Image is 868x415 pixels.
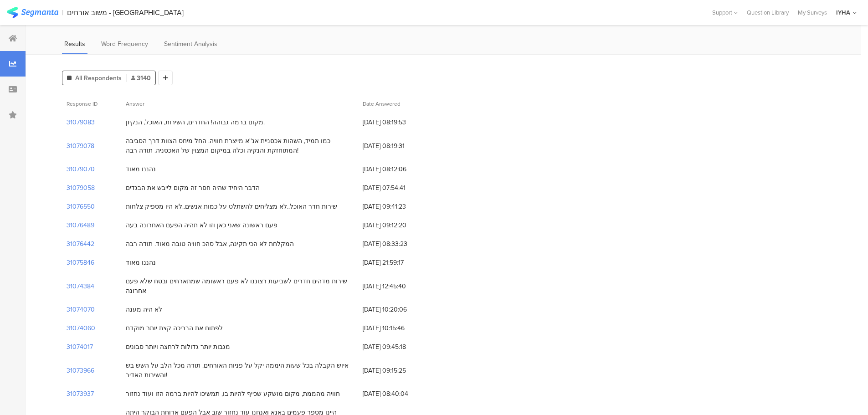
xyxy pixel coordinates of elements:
[126,100,144,108] span: Answer
[126,305,162,314] div: לא היה מענה
[67,100,98,108] span: Response ID
[126,164,156,174] div: נהננו מאוד
[126,323,223,333] div: לפתוח את הבריכה קצת יותר מוקדם
[67,282,94,291] section: 31074384
[75,73,122,83] span: All Respondents
[126,220,277,230] div: פעם ראשונה שאני כאן וזו לא תהיה הפעם האחרונה בעה
[126,361,354,380] div: איוש הקבלה בכל שעות היממה יקל על פניות האורחים. תודה מכל הלב על השש-בש והשירות האדיב!
[67,202,95,211] section: 31076550
[363,141,436,151] span: [DATE] 08:19:31
[67,342,93,352] section: 31074017
[363,164,436,174] span: [DATE] 08:12:06
[836,8,850,17] div: IYHA
[164,39,217,49] span: Sentiment Analysis
[67,220,94,230] section: 31076489
[126,258,156,267] div: נהננו מאוד
[126,342,230,352] div: מגבות יותר גדולות לרחצה ויותר סבונים
[67,118,95,127] section: 31079083
[363,183,436,193] span: [DATE] 07:54:41
[742,8,793,17] a: Question Library
[363,282,436,291] span: [DATE] 12:45:40
[7,7,58,18] img: segmanta logo
[64,39,85,49] span: Results
[126,277,354,296] div: שירות מדהים חדרים לשביעות רצוננו לא פעם ראשומה שמתארחים ובטח שלא פעם אחרונה
[126,202,337,211] div: שירות חדר האוכל..לא מצליחים להשתלט על כמות אנשים..לא היו מספיק צלחות
[67,239,94,249] section: 31076442
[62,7,63,18] div: |
[67,305,95,314] section: 31074070
[101,39,148,49] span: Word Frequency
[67,183,95,193] section: 31079058
[712,5,738,20] div: Support
[67,164,95,174] section: 31079070
[67,8,184,17] div: משוב אורחים - [GEOGRAPHIC_DATA]
[126,389,340,399] div: חוויה מהממת, מקום מושקע שכייף להיות בו, תמשיכו להיות ברמה הזו ועוד נחזור
[363,239,436,249] span: [DATE] 08:33:23
[363,323,436,333] span: [DATE] 10:15:46
[363,100,401,108] span: Date Answered
[67,323,95,333] section: 31074060
[363,366,436,375] span: [DATE] 09:15:25
[363,389,436,399] span: [DATE] 08:40:04
[363,202,436,211] span: [DATE] 09:41:23
[363,118,436,127] span: [DATE] 08:19:53
[67,366,94,375] section: 31073966
[363,305,436,314] span: [DATE] 10:20:06
[363,258,436,267] span: [DATE] 21:59:17
[363,220,436,230] span: [DATE] 09:12:20
[793,8,832,17] a: My Surveys
[126,183,260,193] div: הדבר היחיד שהיה חסר זה מקום לייבש את הבגדים
[67,389,94,399] section: 31073937
[126,239,294,249] div: המקלחת לא הכי תקינה, אבל סהכ חוויה טובה מאוד. תודה רבה
[67,141,94,151] section: 31079078
[67,258,94,267] section: 31075846
[363,342,436,352] span: [DATE] 09:45:18
[126,136,354,155] div: כמו תמיד, השהות אכסניית אנ''א מייצרת חוויה. החל מיחס הצוות דרך הסביבה המתוחזקת והנקיה וכלה במיקום...
[131,73,151,83] span: 3140
[126,118,265,127] div: מקום ברמה גבוהה! החדרים, השירות, האוכל, הנקיון.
